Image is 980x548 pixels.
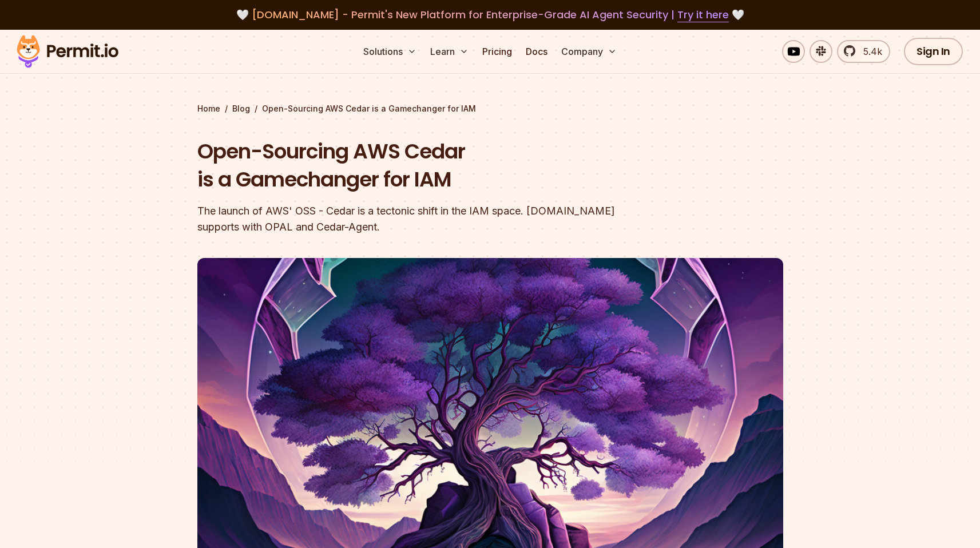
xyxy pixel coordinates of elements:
[27,7,953,23] div: 🤍 🤍
[197,103,783,114] div: / /
[904,38,963,65] a: Sign In
[197,137,637,194] h1: Open-Sourcing AWS Cedar is a Gamechanger for IAM
[252,7,729,22] span: [DOMAIN_NAME] - Permit's New Platform for Enterprise-Grade AI Agent Security |
[426,40,473,63] button: Learn
[232,103,250,114] a: Blog
[478,40,517,63] a: Pricing
[197,103,220,114] a: Home
[197,203,637,235] div: The launch of AWS' OSS - Cedar is a tectonic shift in the IAM space. [DOMAIN_NAME] supports with ...
[856,45,882,58] span: 5.4k
[11,32,124,71] img: Permit logo
[521,40,552,63] a: Docs
[557,40,621,63] button: Company
[837,40,890,63] a: 5.4k
[359,40,421,63] button: Solutions
[677,7,729,22] a: Try it here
